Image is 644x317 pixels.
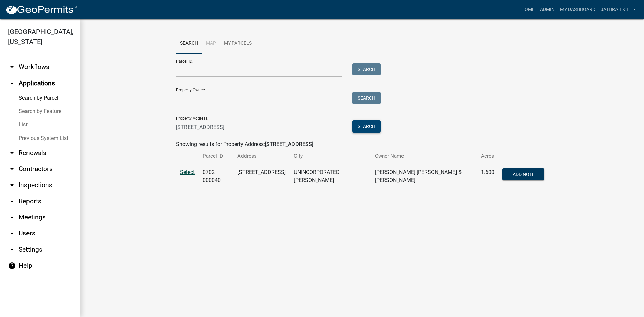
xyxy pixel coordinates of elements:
[199,164,233,189] td: 0702 000040
[265,141,313,147] strong: [STREET_ADDRESS]
[8,79,16,87] i: arrow_drop_up
[176,140,548,148] div: Showing results for Property Address:
[233,164,290,189] td: [STREET_ADDRESS]
[233,148,290,164] th: Address
[8,181,16,189] i: arrow_drop_down
[199,148,233,164] th: Parcel ID
[8,165,16,173] i: arrow_drop_down
[290,164,371,189] td: UNINCORPORATED [PERSON_NAME]
[290,148,371,164] th: City
[512,172,534,177] span: Add Note
[371,164,477,189] td: [PERSON_NAME] [PERSON_NAME] & [PERSON_NAME]
[598,3,639,16] a: Jathrailkill
[557,3,598,16] a: My Dashboard
[180,169,195,175] a: Select
[537,3,557,16] a: Admin
[519,3,537,16] a: Home
[352,92,381,104] button: Search
[8,213,16,221] i: arrow_drop_down
[8,246,16,254] i: arrow_drop_down
[477,164,498,189] td: 1.600
[502,168,544,180] button: Add Note
[8,197,16,205] i: arrow_drop_down
[352,120,381,133] button: Search
[8,149,16,157] i: arrow_drop_down
[8,229,16,237] i: arrow_drop_down
[220,33,256,54] a: My Parcels
[8,63,16,71] i: arrow_drop_down
[8,262,16,270] i: help
[477,148,498,164] th: Acres
[176,33,202,54] a: Search
[352,63,381,75] button: Search
[371,148,477,164] th: Owner Name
